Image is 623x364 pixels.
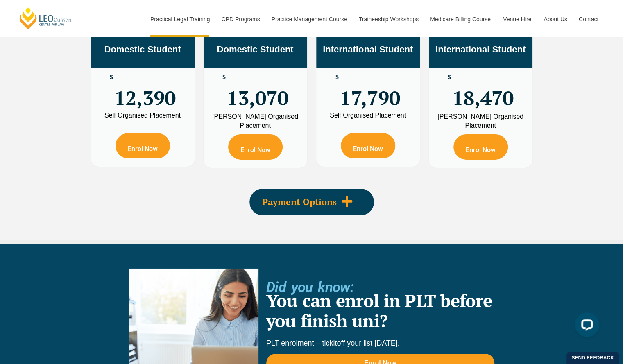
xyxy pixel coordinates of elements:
[266,289,492,332] a: You can enrol in PLT before you finish uni?
[323,44,413,54] span: International Student
[227,74,288,106] span: 13,070
[452,74,514,106] span: 18,470
[573,2,605,37] a: Contact
[210,112,301,130] div: [PERSON_NAME] Organised Placement
[453,134,508,160] a: Enrol Now
[340,74,400,106] span: 17,790
[353,2,424,37] a: Traineeship Workshops
[266,339,333,347] span: PLT enrolment – tick
[335,74,339,80] span: $
[217,44,293,54] span: Domestic Student
[97,112,188,119] div: Self Organised Placement
[333,339,337,347] span: it
[116,133,170,158] a: Enrol Now
[448,74,451,80] span: $
[435,112,526,130] div: [PERSON_NAME] Organised Placement
[222,74,226,80] span: $
[568,309,603,344] iframe: LiveChat chat widget
[228,134,283,160] a: Enrol Now
[265,2,353,37] a: Practice Management Course
[497,2,537,37] a: Venue Hire
[266,287,353,287] h2: Did you know:
[337,339,399,347] span: off your list [DATE].
[215,2,265,37] a: CPD Programs
[18,7,73,30] a: [PERSON_NAME] Centre for Law
[110,74,113,80] span: $
[424,2,497,37] a: Medicare Billing Course
[341,133,395,158] a: Enrol Now
[262,197,337,206] span: Payment Options
[104,44,181,54] span: Domestic Student
[322,112,414,119] div: Self Organised Placement
[537,2,573,37] a: About Us
[435,44,526,54] span: International Student
[144,2,215,37] a: Practical Legal Training
[114,74,176,106] span: 12,390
